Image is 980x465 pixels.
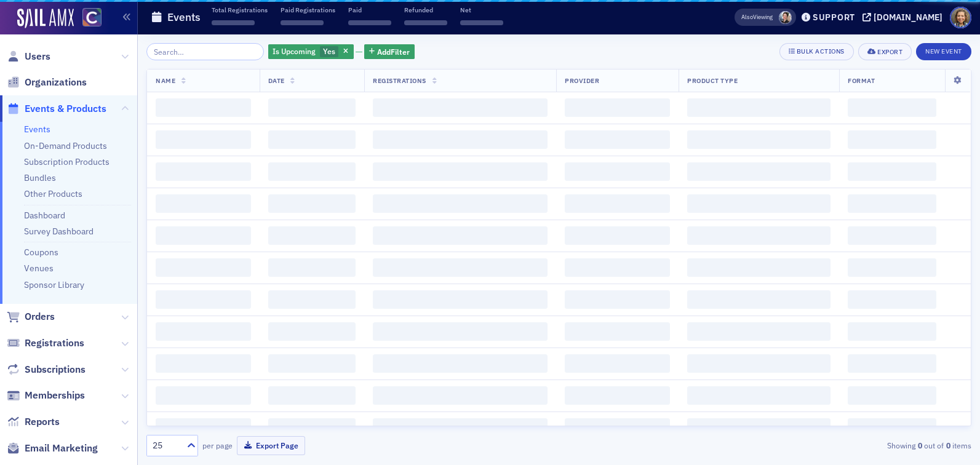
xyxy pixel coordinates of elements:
span: ‌ [156,162,251,181]
span: ‌ [848,322,936,341]
span: Email Marketing [25,442,98,455]
button: Export [858,43,912,60]
a: Bundles [24,172,56,183]
span: ‌ [268,258,356,277]
span: ‌ [687,290,831,309]
span: ‌ [156,354,251,373]
span: Pamela Galey-Coleman [779,11,792,24]
span: ‌ [156,130,251,149]
span: ‌ [848,258,936,277]
span: ‌ [565,322,670,341]
span: Reports [25,415,60,429]
a: Other Products [24,188,82,199]
span: ‌ [268,226,356,245]
span: ‌ [565,290,670,309]
button: New Event [916,43,971,60]
span: Is Upcoming [273,46,316,56]
span: ‌ [268,290,356,309]
span: Organizations [25,76,87,89]
div: Showing out of items [705,440,971,451]
a: Venues [24,263,54,274]
span: Users [25,50,50,63]
span: ‌ [848,194,936,213]
span: ‌ [373,290,548,309]
span: Product Type [687,76,738,85]
span: Name [156,76,175,85]
span: ‌ [687,354,831,373]
p: Paid [348,6,391,14]
span: ‌ [460,20,503,25]
a: On-Demand Products [24,140,107,151]
span: ‌ [565,130,670,149]
span: ‌ [268,418,356,437]
img: SailAMX [17,9,74,28]
span: ‌ [156,418,251,437]
span: ‌ [156,194,251,213]
a: Events & Products [7,102,106,116]
div: Yes [268,44,354,60]
span: ‌ [268,98,356,117]
a: Sponsor Library [24,279,84,290]
p: Net [460,6,503,14]
span: ‌ [565,386,670,405]
span: ‌ [268,130,356,149]
span: ‌ [156,98,251,117]
a: Organizations [7,76,87,89]
span: Date [268,76,285,85]
span: ‌ [687,226,831,245]
span: ‌ [268,386,356,405]
span: ‌ [156,386,251,405]
input: Search… [146,43,264,60]
span: ‌ [373,418,548,437]
span: ‌ [281,20,324,25]
span: ‌ [212,20,255,25]
span: Yes [323,46,335,56]
span: ‌ [848,226,936,245]
span: ‌ [687,322,831,341]
span: ‌ [268,162,356,181]
div: 25 [153,439,180,452]
a: Dashboard [24,210,65,221]
label: per page [202,440,233,451]
span: Registrations [373,76,426,85]
span: ‌ [373,354,548,373]
span: ‌ [156,258,251,277]
span: ‌ [565,162,670,181]
button: [DOMAIN_NAME] [862,13,947,22]
span: ‌ [565,418,670,437]
a: Events [24,124,50,135]
h1: Events [167,10,201,25]
span: Subscriptions [25,363,86,376]
span: ‌ [565,98,670,117]
a: View Homepage [74,8,102,29]
span: Viewing [741,13,773,22]
span: Registrations [25,336,84,350]
span: ‌ [687,194,831,213]
span: ‌ [373,322,548,341]
a: New Event [916,45,971,56]
span: ‌ [373,130,548,149]
span: ‌ [373,162,548,181]
p: Refunded [404,6,447,14]
a: Users [7,50,50,63]
a: Registrations [7,336,84,350]
button: Export Page [237,436,305,455]
span: Format [848,76,875,85]
span: ‌ [687,98,831,117]
span: ‌ [565,194,670,213]
a: Subscriptions [7,363,86,376]
span: ‌ [268,322,356,341]
div: [DOMAIN_NAME] [874,12,942,23]
span: Profile [950,7,971,28]
p: Paid Registrations [281,6,335,14]
a: Subscription Products [24,156,110,167]
span: ‌ [565,258,670,277]
span: ‌ [848,162,936,181]
p: Total Registrations [212,6,268,14]
a: Reports [7,415,60,429]
span: ‌ [848,98,936,117]
span: ‌ [348,20,391,25]
span: ‌ [156,290,251,309]
button: AddFilter [364,44,415,60]
span: ‌ [373,258,548,277]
